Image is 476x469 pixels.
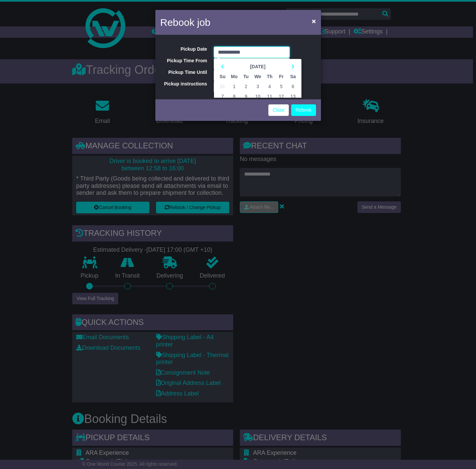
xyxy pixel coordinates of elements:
[276,72,287,81] th: Fr
[252,81,264,91] td: 3
[240,72,252,81] th: Tu
[264,72,275,81] th: Th
[308,14,319,28] button: Close
[228,62,287,72] th: Select Month
[276,91,287,101] td: 12
[228,72,240,81] th: Mo
[268,104,289,116] a: Close
[287,91,299,101] td: 13
[155,70,211,75] label: Pickup Time Until
[160,15,211,30] h4: Rebook job
[155,46,211,52] label: Pickup Date
[252,91,264,101] td: 10
[264,81,275,91] td: 4
[264,91,275,101] td: 11
[240,81,252,91] td: 2
[240,91,252,101] td: 9
[155,81,211,87] label: Pickup instructions
[217,91,228,101] td: 7
[312,17,316,25] span: ×
[276,81,287,91] td: 5
[291,104,316,116] button: Rebook
[287,72,299,81] th: Sa
[155,58,211,64] label: Pickup Time From
[252,72,264,81] th: We
[217,81,228,91] td: 31
[228,81,240,91] td: 1
[287,81,299,91] td: 6
[228,91,240,101] td: 8
[217,72,228,81] th: Su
